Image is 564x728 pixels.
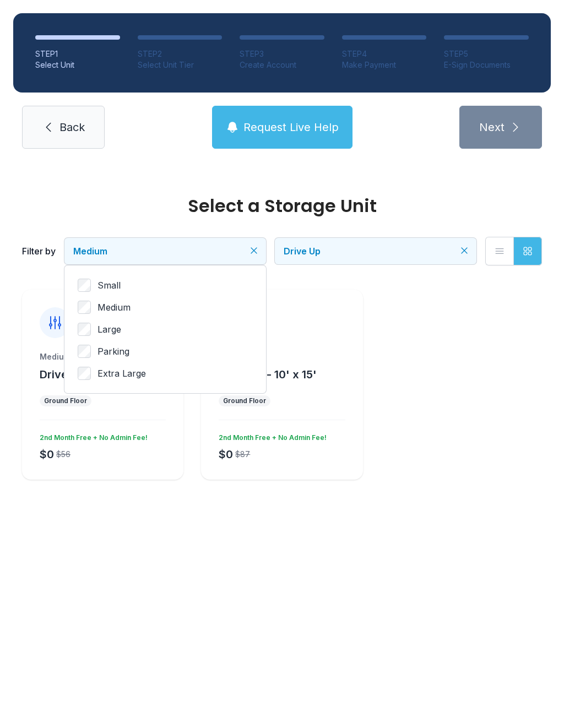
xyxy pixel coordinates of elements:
button: Drive Up [275,238,476,264]
div: Filter by [22,245,56,258]
button: Clear filters [459,245,470,256]
input: Extra Large [78,367,91,380]
div: $87 [235,449,250,460]
span: Drive Up - 10' x 15' [219,368,317,381]
span: Extra Large [97,367,146,380]
button: Clear filters [248,245,259,256]
div: Select a Storage Unit [22,197,542,215]
div: Select Unit Tier [138,59,223,70]
span: Medium [97,301,131,314]
div: Create Account [240,59,324,70]
div: Medium [219,351,345,362]
span: Small [97,279,121,292]
div: 2nd Month Free + No Admin Fee! [214,429,327,442]
input: Large [78,323,91,336]
span: Medium [73,246,107,257]
span: Drive Up [284,246,321,257]
div: $0 [219,447,233,462]
span: Large [97,323,121,336]
div: Medium [40,351,166,362]
span: Request Live Help [243,119,339,135]
div: Ground Floor [223,396,266,405]
div: STEP 1 [35,48,120,59]
div: STEP 3 [240,48,324,59]
span: Drive Up - 10' x 10' [40,368,138,381]
div: STEP 4 [342,48,427,59]
input: Small [78,279,91,292]
span: Next [479,119,505,135]
div: E-Sign Documents [444,59,529,70]
div: Select Unit [35,59,120,70]
div: 2nd Month Free + No Admin Fee! [35,429,148,442]
input: Medium [78,301,91,314]
input: Parking [78,345,91,358]
div: Make Payment [342,59,427,70]
button: Drive Up - 10' x 15' [219,367,317,382]
button: Medium [64,238,266,264]
div: $56 [56,449,70,460]
span: Back [59,119,85,135]
div: $0 [40,447,54,462]
div: Ground Floor [44,396,87,405]
span: Parking [97,345,129,358]
div: STEP 2 [138,48,223,59]
div: STEP 5 [444,48,529,59]
button: Drive Up - 10' x 10' [40,367,138,382]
